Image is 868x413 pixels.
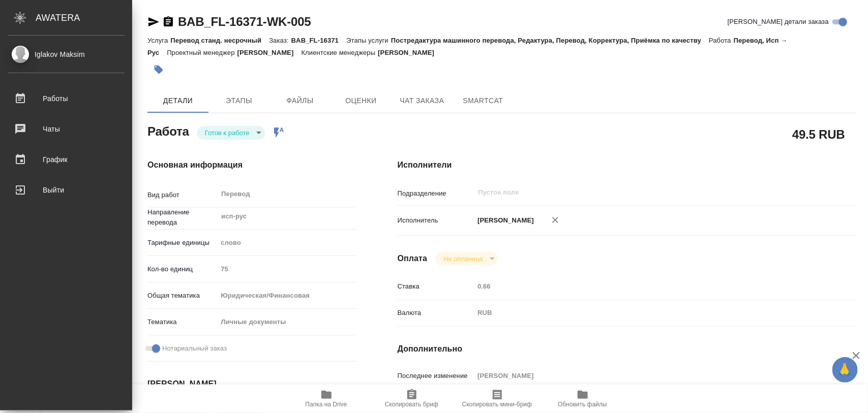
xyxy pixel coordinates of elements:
[276,94,324,107] span: Файлы
[398,159,857,171] h4: Исполнители
[284,385,369,413] button: Папка на Drive
[398,94,446,107] span: Чат заказа
[337,94,385,107] span: Оценки
[398,215,474,226] p: Исполнитель
[147,291,217,301] p: Общая тематика
[302,49,378,56] p: Клиентские менеджеры
[147,37,170,44] p: Услуга
[197,126,265,140] div: Готов к работе
[459,94,507,107] span: SmartCat
[455,385,540,413] button: Скопировать мини-бриф
[147,190,217,200] p: Вид работ
[215,94,263,107] span: Этапы
[147,16,160,28] button: Скопировать ссылку для ЯМессенджера
[3,147,130,172] a: График
[269,37,291,44] p: Заказ:
[398,252,428,265] h4: Оплата
[306,401,347,408] span: Папка на Drive
[36,8,132,28] div: AWATERA
[728,17,829,27] span: [PERSON_NAME] детали заказа
[154,94,202,107] span: Детали
[435,252,498,266] div: Готов к работе
[147,378,357,390] h4: [PERSON_NAME]
[291,37,346,44] p: BAB_FL-16371
[3,177,130,203] a: Выйти
[398,308,474,318] p: Валюта
[346,37,391,44] p: Этапы услуги
[474,304,818,322] div: RUB
[558,401,607,408] span: Обновить файлы
[398,188,474,199] p: Подразделение
[147,264,217,274] p: Кол-во единиц
[217,313,356,331] div: Личные документы
[170,37,269,44] p: Перевод станд. несрочный
[385,401,438,408] span: Скопировать бриф
[8,182,125,198] div: Выйти
[8,152,125,167] div: График
[709,37,734,44] p: Работа
[217,234,356,251] div: слово
[3,86,130,111] a: Работы
[147,121,189,140] h2: Работа
[147,159,357,171] h4: Основная информация
[477,186,794,199] input: Пустое поле
[178,15,311,28] a: BAB_FL-16371-WK-005
[147,207,217,228] p: Направление перевода
[3,116,130,142] a: Чаты
[147,317,217,327] p: Тематика
[398,281,474,292] p: Ставка
[792,125,845,143] h2: 49.5 RUB
[474,215,534,226] p: [PERSON_NAME]
[391,37,709,44] p: Постредактура машинного перевода, Редактура, Перевод, Корректура, Приёмка по качеству
[474,279,818,294] input: Пустое поле
[369,385,455,413] button: Скопировать бриф
[398,371,474,381] p: Последнее изменение
[147,238,217,248] p: Тарифные единицы
[8,91,125,106] div: Работы
[8,121,125,137] div: Чаты
[540,385,625,413] button: Обновить файлы
[147,58,170,81] button: Добавить тэг
[462,401,532,408] span: Скопировать мини-бриф
[217,262,356,276] input: Пустое поле
[202,129,253,137] button: Готов к работе
[162,16,174,28] button: Скопировать ссылку
[836,359,854,380] span: 🙏
[217,287,356,304] div: Юридическая/Финансовая
[440,255,486,263] button: Не оплачена
[398,343,857,355] h4: Дополнительно
[378,49,442,56] p: [PERSON_NAME]
[832,357,858,383] button: 🙏
[8,49,125,60] div: Iglakov Maksim
[544,209,566,231] button: Удалить исполнителя
[237,49,302,56] p: [PERSON_NAME]
[167,49,237,56] p: Проектный менеджер
[474,368,818,383] input: Пустое поле
[162,343,227,354] span: Нотариальный заказ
